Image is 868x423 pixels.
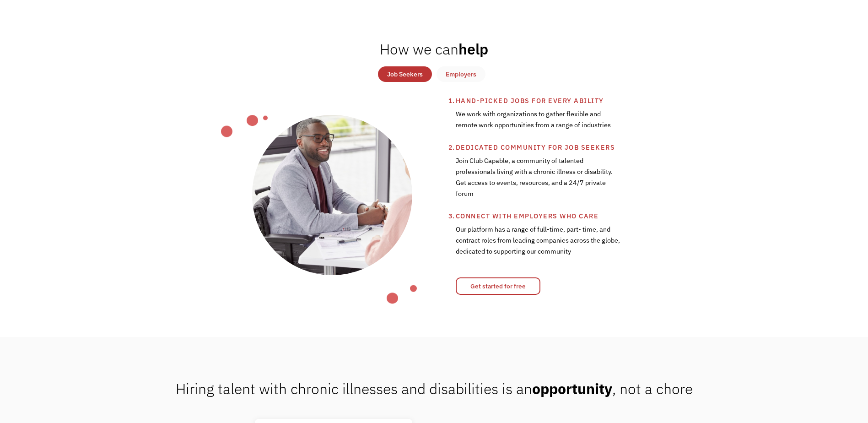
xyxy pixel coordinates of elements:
[456,211,693,222] div: Connect with employers who care
[446,69,476,80] div: Employers
[456,106,621,142] div: We work with organizations to gather flexible and remote work opportunities from a range of indus...
[456,153,621,211] div: Join Club Capable, a community of talented professionals living with a chronic illness or disabil...
[532,379,612,398] strong: opportunity
[456,277,540,295] a: Get started for free
[380,40,488,58] h2: help
[456,142,693,153] div: Dedicated community for job seekers
[387,69,423,80] div: Job Seekers
[456,222,621,268] div: Our platform has a range of full-time, part- time, and contract roles from leading companies acro...
[176,379,693,398] span: Hiring talent with chronic illnesses and disabilities is an , not a chore
[380,39,458,59] span: How we can
[456,95,693,106] div: Hand-picked jobs for every ability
